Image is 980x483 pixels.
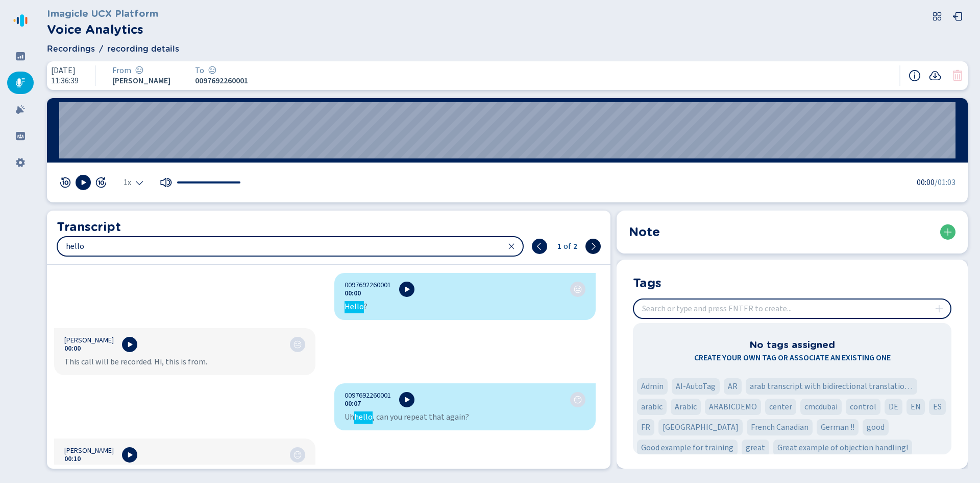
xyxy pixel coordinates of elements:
div: Neutral sentiment [574,396,582,404]
span: To [195,66,204,75]
span: 11:36:39 [51,76,79,85]
button: 00:10 [64,455,81,463]
span: arab transcript with bidirectional translation 'fashion' [750,380,913,393]
div: Tag 'cmcdubai' [800,399,842,415]
span: AR [728,380,738,393]
span: /01:03 [935,176,955,189]
input: search for keyword, phrases or speaker in the transcription... [58,237,523,256]
h3: Imagicle UCX Platform [47,6,158,20]
svg: icon-emoji-neutral [293,451,302,459]
mark: Hello [345,301,364,313]
div: Tag 'EN' [906,399,925,415]
button: Mute [160,176,172,189]
span: ES [933,401,942,413]
div: Groups [7,125,34,147]
svg: volume-up-fill [160,176,172,189]
button: Recording download [929,70,941,82]
button: skip 10 sec rev [Hotkey: arrow-left] [59,176,71,189]
svg: icon-emoji-neutral [135,66,143,74]
span: Admin [641,380,664,393]
div: Tag 'Good example for training' [637,440,738,456]
button: skip 10 sec fwd [Hotkey: arrow-right] [95,176,107,189]
span: DE [889,401,898,413]
div: Tag 'DE' [885,399,902,415]
div: Tag 'Admin' [637,378,668,395]
div: Uh , can you repeat that again? [345,412,585,422]
svg: box-arrow-left [952,11,963,21]
div: Tag 'Francia' [658,419,743,435]
svg: play [403,285,411,293]
span: of [561,240,571,252]
svg: play [126,340,134,349]
svg: play [403,396,411,404]
svg: chevron-left [535,242,544,250]
button: 00:00 [345,289,361,297]
span: [DATE] [51,66,79,75]
button: next (ENTER) [585,239,601,254]
button: Play [Hotkey: spacebar] [76,175,91,190]
span: [PERSON_NAME] [112,76,170,85]
span: [PERSON_NAME] [64,336,114,344]
div: Tag 'ARABICDEMO' [705,399,761,415]
span: ARABICDEMO [709,401,757,413]
mark: hello [354,411,373,424]
div: Neutral sentiment [574,285,582,293]
div: Tag 'center' [765,399,796,415]
span: Create your own tag or associate an existing one [694,352,891,364]
svg: plus [935,305,943,313]
button: 00:00 [64,344,81,353]
div: Tag 'FR' [637,419,654,435]
span: 1x [124,178,131,187]
div: Neutral sentiment [293,451,302,459]
h3: No tags assigned [749,337,835,352]
input: Search or type and press ENTER to create... [634,300,950,318]
span: Good example for training [641,442,733,454]
div: Dashboard [7,45,34,67]
svg: trash-fill [951,70,964,82]
svg: dashboard-filled [15,51,26,61]
span: FR [641,421,650,433]
button: Recording information [909,70,921,82]
svg: alarm-filled [15,104,26,114]
svg: plus [944,228,952,236]
h2: Tags [633,274,661,290]
div: Settings [7,151,34,174]
div: Tag 'German !!' [817,419,859,435]
svg: icon-emoji-neutral [574,396,582,404]
span: [PERSON_NAME] [64,447,114,455]
span: French Canadian [751,421,808,433]
div: Tag 'great' [742,440,769,456]
svg: icon-emoji-neutral [293,340,302,349]
div: Tag 'arab transcript with bidirectional translation 'fashion'' [746,378,917,395]
svg: icon-emoji-neutral [208,66,216,74]
span: Great example of objection handling! [777,442,908,454]
svg: chevron-right [589,242,597,250]
span: [GEOGRAPHIC_DATA] [663,421,739,433]
span: Recordings [47,43,95,55]
span: 0097692260001 [345,281,391,289]
div: Tag 'ES' [929,399,946,415]
span: 2 [571,240,577,252]
div: Tag 'French Canadian' [747,419,813,435]
svg: groups-filled [15,131,26,141]
div: Tag 'Arabic' [671,399,701,415]
button: 00:07 [345,400,361,408]
svg: cloud-arrow-down-fill [929,70,941,82]
svg: icon-emoji-neutral [574,285,582,293]
div: Tag 'AI-AutoTag' [672,378,720,395]
span: good [867,421,885,433]
span: From [112,66,131,75]
span: cmcdubai [804,401,838,413]
div: ? [345,302,585,312]
h2: Voice Analytics [47,20,158,39]
svg: mic-fill [15,78,26,88]
button: Your role doesn't allow you to delete this conversation [951,70,964,82]
span: arabic [641,401,663,413]
h2: Note [629,223,660,241]
span: great [746,442,765,454]
div: Select the playback speed [124,178,143,187]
